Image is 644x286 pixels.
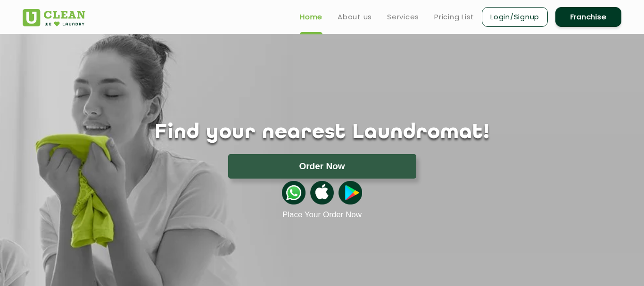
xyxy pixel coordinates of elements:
[23,9,85,26] img: UClean Laundry and Dry Cleaning
[282,210,362,220] a: Place Your Order Now
[310,181,334,204] img: apple-icon.png
[228,154,416,179] button: Order Now
[339,181,362,204] img: playstoreicon.png
[555,7,621,27] a: Franchise
[387,11,419,23] a: Services
[16,121,628,145] h1: Find your nearest Laundromat!
[282,181,305,204] img: whatsappicon.png
[482,7,548,27] a: Login/Signup
[300,11,322,23] a: Home
[434,11,474,23] a: Pricing List
[338,11,372,23] a: About us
